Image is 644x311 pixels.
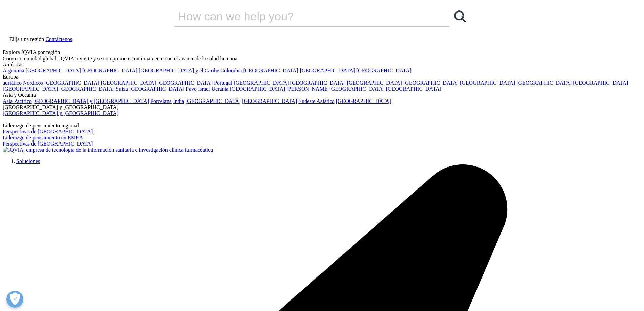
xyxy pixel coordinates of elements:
a: [GEOGRAPHIC_DATA] [516,80,572,86]
a: [GEOGRAPHIC_DATA] [59,86,114,92]
a: Porcelana [150,98,172,104]
a: [GEOGRAPHIC_DATA] [230,86,285,92]
a: Ucrania [212,86,229,92]
a: Liderazgo de pensamiento en EMEA [3,135,83,140]
a: Perspectivas de [GEOGRAPHIC_DATA] [3,141,93,147]
font: Como comunidad global, IQVIA invierte y se compromete continuamente con el avance de la salud hum... [3,55,239,61]
a: Israel [198,86,210,92]
a: Suiza [116,86,128,92]
a: [GEOGRAPHIC_DATA] [26,68,81,73]
a: [GEOGRAPHIC_DATA] [300,68,355,73]
a: [GEOGRAPHIC_DATA] [290,80,345,86]
font: Europa [3,74,18,80]
font: Liderazgo de pensamiento regional [3,123,79,128]
a: Asia Pacífico [3,98,32,104]
input: Search [174,6,430,26]
a: [GEOGRAPHIC_DATA] [347,80,402,86]
a: Portugal [214,80,232,86]
a: [GEOGRAPHIC_DATA] y el Caribe [139,68,219,73]
a: [GEOGRAPHIC_DATA] [157,80,213,86]
a: [GEOGRAPHIC_DATA] y [GEOGRAPHIC_DATA] [3,110,118,116]
button: Abrir preferencias [6,291,23,308]
a: India [173,98,184,104]
a: Search [450,6,470,26]
a: Contáctenos [45,36,72,42]
a: [GEOGRAPHIC_DATA] [185,98,241,104]
a: [PERSON_NAME][GEOGRAPHIC_DATA] [286,86,384,92]
img: IQVIA, empresa de tecnología de la información sanitaria e investigación clínica farmacéutica [3,147,213,153]
font: Explora IQVIA por región [3,49,60,55]
a: [GEOGRAPHIC_DATA] [356,68,412,73]
a: Soluciones [16,158,40,164]
a: [GEOGRAPHIC_DATA] [3,86,58,92]
font: [GEOGRAPHIC_DATA] y [GEOGRAPHIC_DATA] [3,104,118,110]
a: [GEOGRAPHIC_DATA] [403,80,459,86]
a: [GEOGRAPHIC_DATA] [101,80,156,86]
a: Perspectivas de [GEOGRAPHIC_DATA]. [3,129,94,134]
a: [GEOGRAPHIC_DATA] [242,98,297,104]
a: Colombia [220,68,242,73]
a: [GEOGRAPHIC_DATA] [82,68,137,73]
a: [GEOGRAPHIC_DATA] [129,86,184,92]
a: [GEOGRAPHIC_DATA] [573,80,628,86]
a: Sudeste Asiático [298,98,334,104]
font: Américas [3,62,23,67]
a: [GEOGRAPHIC_DATA] [386,86,441,92]
font: Pavo [186,86,197,92]
font: Asia y Oceanía [3,92,36,98]
font: Elija una región [9,36,44,42]
svg: Search [454,10,466,22]
a: adriático [3,80,22,86]
a: [GEOGRAPHIC_DATA] [460,80,515,86]
a: [GEOGRAPHIC_DATA] [44,80,99,86]
a: [GEOGRAPHIC_DATA] [234,80,289,86]
a: [GEOGRAPHIC_DATA] [243,68,298,73]
a: Argentina [3,68,24,73]
a: Nórdicos [23,80,43,86]
a: [GEOGRAPHIC_DATA] y [GEOGRAPHIC_DATA] [33,98,149,104]
a: [GEOGRAPHIC_DATA] [336,98,391,104]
